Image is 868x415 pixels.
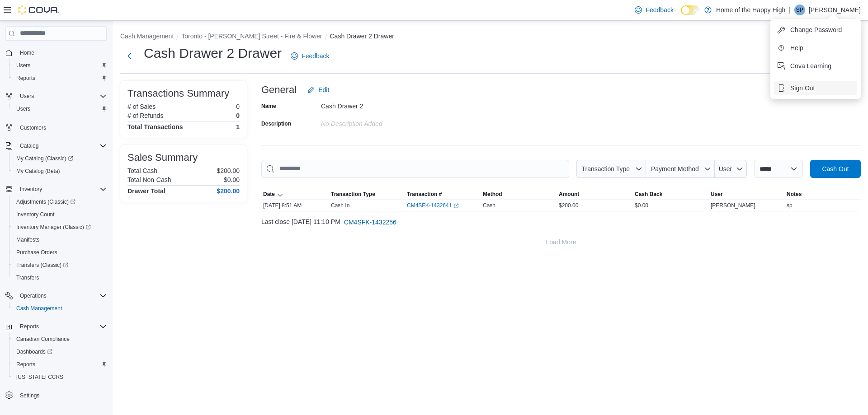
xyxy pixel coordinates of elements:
[581,165,630,173] span: Transaction Type
[407,191,442,198] span: Transaction #
[20,323,39,330] span: Reports
[13,303,66,314] a: Cash Management
[16,121,107,133] span: Customers
[261,84,297,95] h3: General
[407,202,459,209] a: CM4SFK-1432641External link
[16,361,35,368] span: Reports
[217,167,240,174] p: $200.00
[321,99,442,110] div: Cash Drawer 2
[13,196,79,207] a: Adjustments (Classic)
[2,183,110,196] button: Inventory
[321,117,442,127] div: No Description added
[224,176,240,183] p: $0.00
[16,122,50,133] a: Customers
[261,103,276,110] label: Name
[261,200,329,211] div: [DATE] 8:51 AM
[557,189,633,200] button: Amount
[9,196,110,208] a: Adjustments (Classic)
[20,49,34,56] span: Home
[16,184,46,195] button: Inventory
[13,60,107,71] span: Users
[646,160,715,178] button: Payment Method
[809,5,861,15] p: [PERSON_NAME]
[790,25,842,34] span: Change Password
[16,390,43,401] a: Settings
[127,103,156,110] h6: # of Sales
[13,260,107,270] span: Transfers (Classic)
[9,165,110,177] button: My Catalog (Beta)
[546,238,576,247] span: Load More
[261,189,329,200] button: Date
[20,186,42,193] span: Inventory
[16,91,38,102] button: Users
[236,103,240,110] p: 0
[331,191,375,198] span: Transaction Type
[481,189,557,200] button: Method
[16,155,73,162] span: My Catalog (Classic)
[127,167,157,174] h6: Total Cash
[16,290,107,301] span: Operations
[127,187,165,195] h4: Drawer Total
[144,44,282,62] h1: Cash Drawer 2 Drawer
[774,41,857,55] button: Help
[261,160,569,178] input: This is a search bar. As you type, the results lower in the page will automatically filter.
[13,73,39,84] a: Reports
[785,189,861,200] button: Notes
[287,47,333,65] a: Feedback
[13,372,107,382] span: Washington CCRS
[794,5,805,15] div: Steven Pike
[16,321,107,332] span: Reports
[9,302,110,315] button: Cash Management
[13,103,34,114] a: Users
[483,202,495,209] span: Cash
[331,202,349,209] p: Cash In
[16,274,39,281] span: Transfers
[559,191,579,198] span: Amount
[651,165,699,173] span: Payment Method
[13,359,107,370] span: Reports
[13,346,107,357] span: Dashboards
[16,261,68,269] span: Transfers (Classic)
[774,23,857,37] button: Change Password
[16,211,55,218] span: Inventory Count
[796,5,803,15] span: SP
[16,140,42,151] button: Catalog
[16,75,35,82] span: Reports
[715,160,747,178] button: User
[13,247,107,258] span: Purchase Orders
[13,234,107,245] span: Manifests
[127,152,198,163] h3: Sales Summary
[329,189,405,200] button: Transaction Type
[13,334,107,345] span: Canadian Compliance
[13,153,77,164] a: My Catalog (Classic)
[9,358,110,371] button: Reports
[16,62,30,69] span: Users
[790,61,831,70] span: Cova Learning
[711,191,723,198] span: User
[13,359,39,370] a: Reports
[16,321,42,332] button: Reports
[16,290,50,301] button: Operations
[16,184,107,195] span: Inventory
[810,160,861,178] button: Cash Out
[127,123,183,131] h4: Total Transactions
[181,33,322,40] button: Toronto - [PERSON_NAME] Street - Fire & Flower
[13,247,61,258] a: Purchase Orders
[9,208,110,221] button: Inventory Count
[2,140,110,152] button: Catalog
[263,191,275,198] span: Date
[13,166,107,177] span: My Catalog (Beta)
[127,176,171,183] h6: Total Non-Cash
[631,1,677,19] a: Feedback
[16,91,107,102] span: Users
[13,260,72,270] a: Transfers (Classic)
[16,140,107,151] span: Catalog
[16,305,62,312] span: Cash Management
[9,221,110,233] a: Inventory Manager (Classic)
[16,249,57,256] span: Purchase Orders
[9,246,110,259] button: Purchase Orders
[709,189,785,200] button: User
[2,320,110,333] button: Reports
[483,191,502,198] span: Method
[559,202,578,209] span: $200.00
